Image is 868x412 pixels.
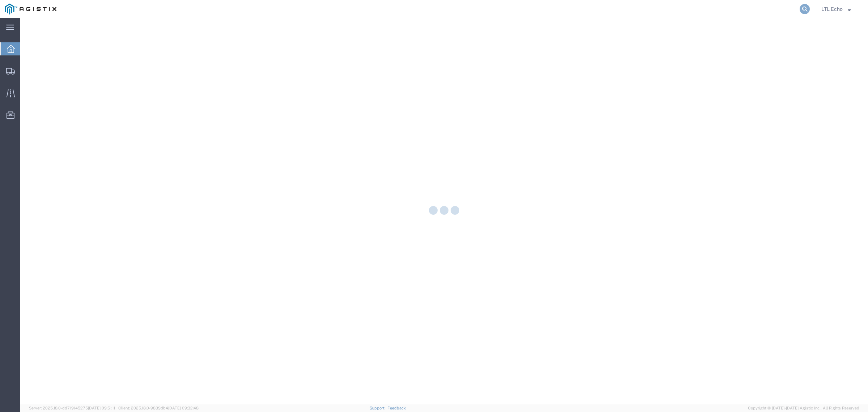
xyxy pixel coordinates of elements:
span: [DATE] 09:51:11 [88,406,115,410]
span: Server: 2025.18.0-dd719145275 [29,406,115,410]
span: Copyright © [DATE]-[DATE] Agistix Inc., All Rights Reserved [748,405,859,411]
a: Feedback [387,406,406,410]
span: LTL Echo [821,5,843,13]
span: [DATE] 09:32:48 [168,406,199,410]
a: Support [370,406,388,410]
button: LTL Echo [821,5,858,13]
img: logo [5,4,56,14]
span: Client: 2025.18.0-9839db4 [118,406,199,410]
